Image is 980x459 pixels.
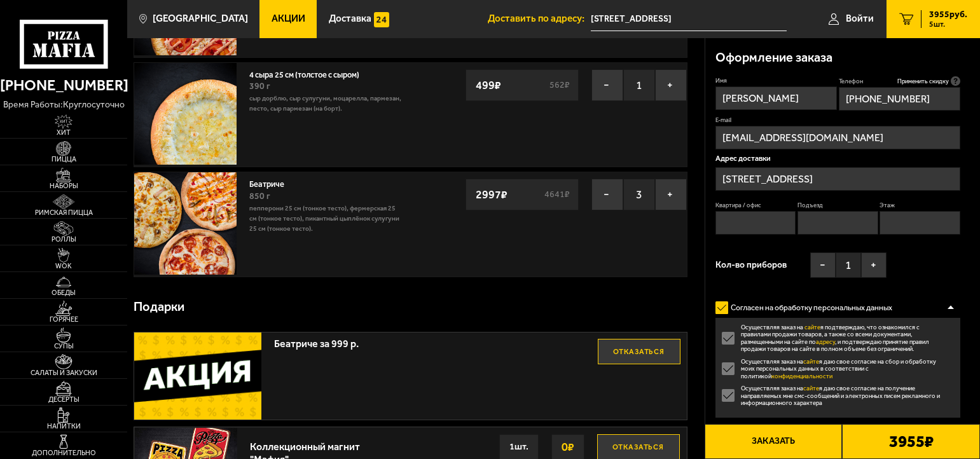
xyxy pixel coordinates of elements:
input: @ [715,126,960,149]
button: − [591,69,623,101]
button: + [861,252,887,278]
span: 850 г [249,191,270,202]
span: 3955 руб. [929,10,967,19]
a: адресу [816,338,835,345]
span: Применить скидку [897,77,949,85]
label: Квартира / офис [715,201,796,209]
label: Осуществляя заказ на я подтверждаю, что ознакомился с правилами продажи товаров, а также со всеми... [715,324,960,353]
label: Подъезд [797,201,878,209]
strong: 0 ₽ [558,435,577,459]
s: 4641 ₽ [543,190,572,199]
a: сайте [804,324,820,331]
input: +7 ( [839,87,960,111]
label: Этаж [880,201,960,209]
label: Осуществляя заказ на я даю свое согласие на сбор и обработку моих персональных данных в соответст... [715,358,960,380]
span: 3 [623,179,655,210]
label: Согласен на обработку персональных данных [715,298,902,318]
span: [GEOGRAPHIC_DATA] [153,14,248,24]
label: Осуществляя заказ на я даю свое согласие на получение направляемых мне смс-сообщений и электронны... [715,385,960,407]
span: Кол-во приборов [715,261,787,270]
strong: 499 ₽ [473,73,504,97]
span: Доставка [329,14,371,24]
a: Беатриче [249,176,294,189]
span: Беатриче за 999 р. [274,332,597,349]
button: + [655,69,687,101]
span: 390 г [249,81,270,92]
p: сыр дорблю, сыр сулугуни, моцарелла, пармезан, песто, сыр пармезан (на борт). [249,93,404,114]
span: Акции [272,14,305,24]
button: − [810,252,836,278]
button: Заказать [705,424,843,459]
a: сайте [803,358,819,365]
a: сайте [803,385,819,392]
strong: 2997 ₽ [473,182,511,207]
a: конфиденциальности [771,373,832,380]
a: 4 сыра 25 см (толстое с сыром) [249,67,369,79]
h3: Подарки [134,300,184,313]
span: 1 [623,69,655,101]
button: − [591,179,623,210]
span: 5 шт. [929,20,967,28]
p: Адрес доставки [715,154,960,162]
p: Пепперони 25 см (тонкое тесто), Фермерская 25 см (тонкое тесто), Пикантный цыплёнок сулугуни 25 с... [249,203,404,234]
button: Отказаться [598,339,680,364]
h3: Оформление заказа [715,51,832,64]
input: Имя [715,86,837,110]
img: 15daf4d41897b9f0e9f617042186c801.svg [374,12,389,27]
label: Имя [715,76,837,85]
span: Войти [846,14,874,24]
label: Телефон [839,76,960,86]
span: Доставить по адресу: [488,14,591,24]
button: + [655,179,687,210]
b: 3955 ₽ [889,434,934,450]
label: E-mail [715,116,960,124]
span: 1 [836,252,861,278]
span: Санкт-Петербург, улица Красного Текстильщика, 2 [591,8,787,31]
s: 562 ₽ [548,81,572,90]
input: Ваш адрес доставки [591,8,787,31]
